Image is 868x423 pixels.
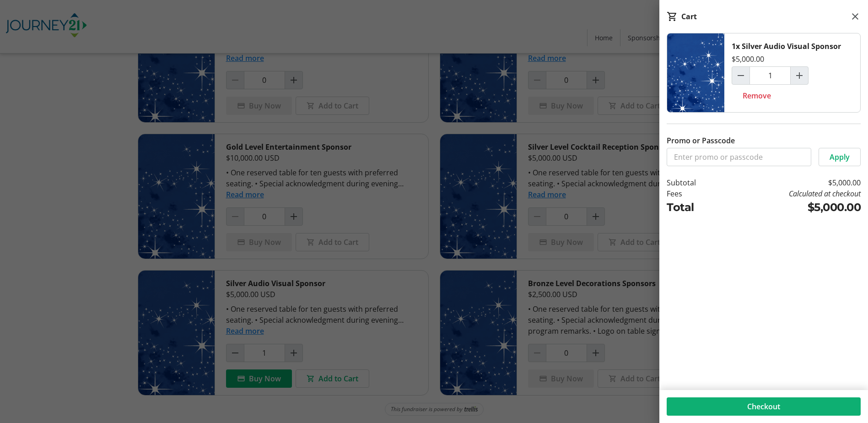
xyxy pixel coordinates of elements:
[732,54,764,65] div: $5,000.00
[830,152,850,163] span: Apply
[791,67,808,84] button: Increment by one
[732,87,782,105] button: Remove
[723,177,861,188] td: $5,000.00
[667,177,723,188] td: Subtotal
[732,67,749,84] button: Decrement by one
[749,66,791,85] input: Silver Audio Visual Sponsor Quantity
[743,90,771,101] span: Remove
[667,148,811,166] input: Enter promo or passcode
[723,199,861,216] td: $5,000.00
[667,397,861,416] button: Checkout
[732,41,841,52] div: 1x Silver Audio Visual Sponsor
[723,188,861,199] td: Calculated at checkout
[747,401,780,412] span: Checkout
[667,199,723,216] td: Total
[819,148,861,166] button: Apply
[667,135,735,146] label: Promo or Passcode
[667,188,723,199] td: Fees
[667,33,724,112] img: Silver Audio Visual Sponsor
[681,11,697,22] div: Cart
